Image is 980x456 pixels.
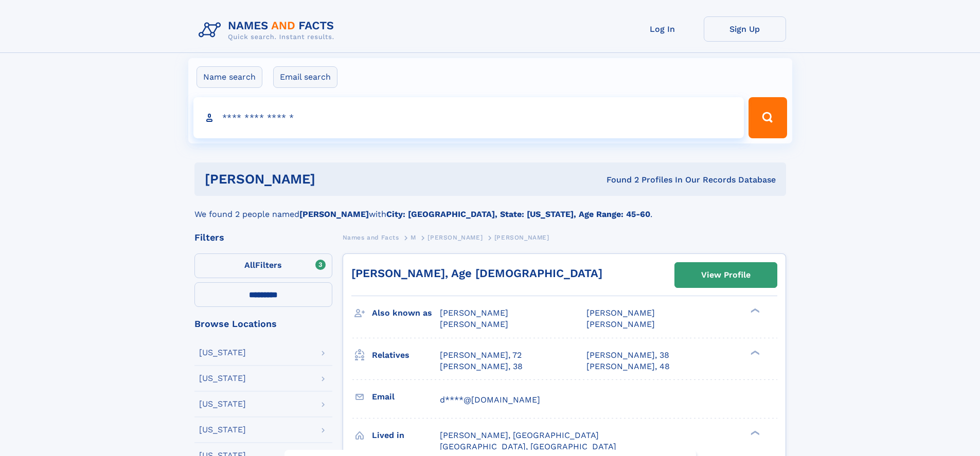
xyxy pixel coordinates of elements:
[704,16,786,42] a: Sign Up
[701,263,751,287] div: View Profile
[586,308,655,318] span: [PERSON_NAME]
[748,349,760,356] div: ❯
[299,209,369,219] b: [PERSON_NAME]
[440,442,616,451] span: [GEOGRAPHIC_DATA], [GEOGRAPHIC_DATA]
[461,174,776,186] div: Found 2 Profiles In Our Records Database
[749,97,787,138] button: Search Button
[586,361,670,372] a: [PERSON_NAME], 48
[440,361,523,372] a: [PERSON_NAME], 38
[273,66,337,88] label: Email search
[748,307,760,314] div: ❯
[411,234,416,241] span: M
[194,16,343,44] img: Logo Names and Facts
[351,267,602,280] a: [PERSON_NAME], Age [DEMOGRAPHIC_DATA]
[440,350,522,361] a: [PERSON_NAME], 72
[194,319,332,329] div: Browse Locations
[193,97,744,138] input: search input
[205,173,461,186] h1: [PERSON_NAME]
[199,400,246,408] div: [US_STATE]
[586,350,669,361] a: [PERSON_NAME], 38
[199,426,246,434] div: [US_STATE]
[194,196,786,221] div: We found 2 people named with .
[199,349,246,357] div: [US_STATE]
[372,346,440,364] h3: Relatives
[343,231,399,244] a: Names and Facts
[372,304,440,322] h3: Also known as
[199,374,246,382] div: [US_STATE]
[586,319,655,329] span: [PERSON_NAME]
[675,263,777,287] a: View Profile
[411,231,416,244] a: M
[197,66,262,88] label: Name search
[194,253,332,278] label: Filters
[440,319,508,329] span: [PERSON_NAME]
[427,234,483,241] span: [PERSON_NAME]
[621,16,704,42] a: Log In
[440,308,508,318] span: [PERSON_NAME]
[372,388,440,406] h3: Email
[244,260,255,270] span: All
[427,231,483,244] a: [PERSON_NAME]
[440,430,599,440] span: [PERSON_NAME], [GEOGRAPHIC_DATA]
[386,209,650,219] b: City: [GEOGRAPHIC_DATA], State: [US_STATE], Age Range: 45-60
[372,427,440,444] h3: Lived in
[494,234,549,241] span: [PERSON_NAME]
[194,233,332,242] div: Filters
[748,429,760,436] div: ❯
